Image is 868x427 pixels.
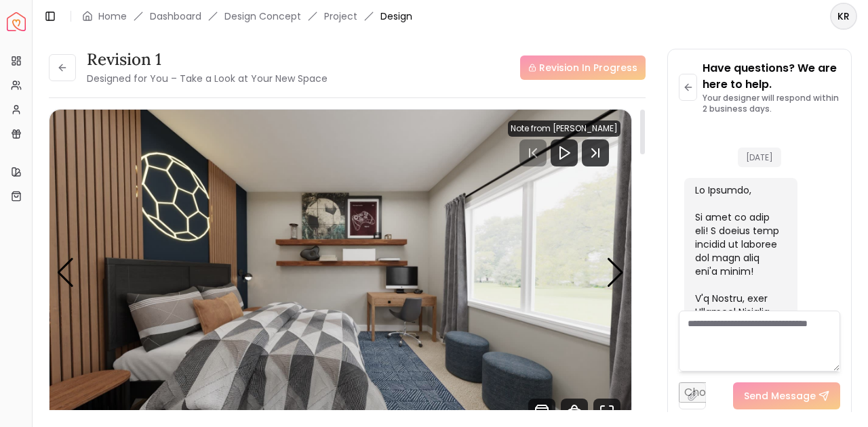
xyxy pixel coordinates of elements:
span: Design [380,9,412,23]
svg: 360 View [561,399,588,426]
li: Design Concept [224,9,301,23]
a: Home [98,9,127,23]
svg: Shop Products from this design [528,399,555,426]
span: KR [831,4,856,28]
img: Spacejoy Logo [7,12,26,31]
a: Dashboard [150,9,201,23]
div: Note from [PERSON_NAME] [508,120,620,137]
h3: Revision 1 [87,49,328,70]
small: Designed for You – Take a Look at Your New Space [87,72,328,85]
a: Spacejoy [7,12,26,31]
p: Have questions? We are here to help. [703,60,840,93]
span: [DATE] [738,148,781,167]
div: Previous slide [56,258,75,288]
nav: breadcrumb [82,9,412,23]
a: Project [324,9,357,23]
button: KR [830,3,857,30]
svg: Next Track [582,139,609,166]
p: Your designer will respond within 2 business days. [703,93,840,114]
div: Next slide [606,258,625,288]
svg: Play [556,145,572,161]
svg: Fullscreen [593,399,620,426]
